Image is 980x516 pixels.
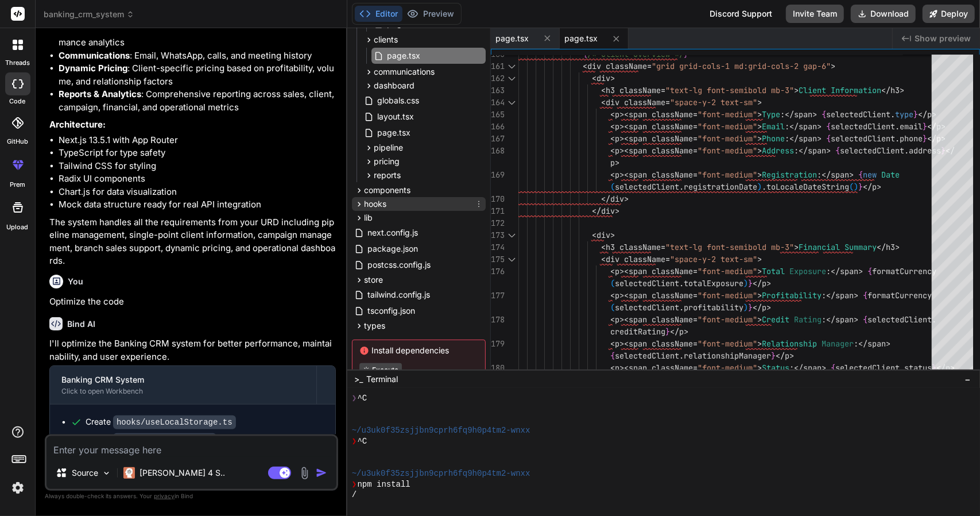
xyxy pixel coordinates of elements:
span: < [601,254,606,264]
span: hooks [364,198,386,210]
div: 165 [491,109,503,121]
label: Upload [7,222,29,232]
span: Address [762,145,794,156]
span: . [679,182,684,192]
span: { [835,145,840,156]
div: 169 [491,169,503,181]
span: > [757,133,762,144]
span: > [826,145,831,156]
span: clients [374,34,398,45]
span: lib [364,212,373,224]
span: </ [927,121,936,132]
span: Type [762,109,780,120]
span: "text-lg font-semibold mb-3" [665,242,794,252]
span: p><span className [615,170,693,180]
span: > [766,302,771,313]
span: > [757,314,762,325]
button: Banking CRM SystemClick to open Workbench [50,366,316,404]
div: 179 [491,338,503,350]
div: 175 [491,253,503,265]
span: globals.css [376,94,420,107]
label: GitHub [7,137,28,147]
span: > [684,326,688,337]
label: threads [5,58,30,68]
img: Pick Models [102,468,111,478]
span: > [757,170,762,180]
span: page.tsx [564,33,598,44]
h6: You [68,276,83,287]
span: p [762,278,766,288]
span: > [831,61,835,71]
span: Registration [762,170,817,180]
span: div [610,194,624,204]
strong: Communications [59,50,130,61]
span: Credit [762,314,789,325]
div: 162 [491,72,503,84]
span: p><span className [615,266,693,276]
span: p><span className [615,121,693,132]
span: div className [606,254,665,264]
span: . [679,302,684,313]
span: { [822,109,826,120]
div: Discord Support [703,5,779,23]
span: selectedClient [615,351,679,361]
div: Click to collapse the range. [505,253,520,265]
span: page.tsx [386,49,421,63]
span: Relationship [762,338,817,349]
div: 180 [491,362,503,374]
span: phone [900,133,923,144]
span: > [858,266,863,276]
li: : Comprehensive reporting across sales, client, campaign, financial, and operational metrics [59,88,336,114]
span: "font-medium" [698,121,757,132]
span: types [364,320,385,332]
span: { [610,351,615,361]
span: < [601,85,606,95]
span: :</span [826,266,858,276]
span: selectedClient [835,363,900,373]
button: Preview [402,6,459,22]
button: Editor [355,6,402,22]
span: = [693,109,698,120]
span: > [757,97,762,107]
span: Exposure [789,266,826,276]
span: Email [762,121,785,132]
label: code [10,97,26,106]
div: 166 [491,121,503,133]
span: :</span [789,363,822,373]
span: div [601,206,615,216]
span: = [693,145,698,156]
span: > [854,314,858,325]
span: < [583,61,587,71]
strong: Architecture: [49,119,106,130]
span: communications [374,66,435,78]
span: > [766,278,771,288]
span: banking_crm_system [44,9,134,20]
li: Tailwind CSS for styling [59,160,336,173]
span: components [364,184,410,196]
span: p [679,326,684,337]
span: selectedClient [615,278,679,288]
span: > [757,145,762,156]
span: Financial [799,242,840,252]
button: Download [851,5,916,23]
span: = [693,290,698,301]
span: > [615,206,619,216]
span: } [665,326,670,337]
span: selectedClient [826,109,890,120]
span: . [890,109,895,120]
span: "space-y-2 text-sm" [670,97,757,107]
img: Claude 4 Sonnet [123,467,135,479]
button: Invite Team [786,5,844,23]
span: { [826,133,831,144]
span: = [665,254,670,264]
span: Client [799,85,826,95]
span: pipeline [374,142,403,153]
span: type [895,109,913,120]
span: < [610,121,615,132]
span: new [863,170,877,180]
span: < [610,133,615,144]
span: > [757,338,762,349]
span: Rating [794,314,822,325]
span: = [661,242,665,252]
span: > [610,73,615,83]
